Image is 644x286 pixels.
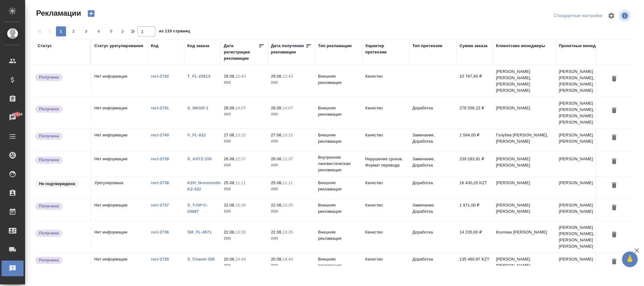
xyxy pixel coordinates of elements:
p: 15:35 [235,203,246,207]
a: SM_FL-4571 [187,230,212,234]
p: 22.08, [224,230,235,234]
p: 11:11 [283,180,293,185]
td: Нет информации [91,199,148,221]
p: 2025 [224,80,265,86]
td: [PERSON_NAME] [556,177,619,199]
span: Настроить таблицу [604,8,619,23]
p: 20.08, [224,257,235,261]
span: 5 [106,28,116,35]
span: Рекламации [35,8,81,18]
button: 5 [106,26,116,36]
td: Качество [362,70,409,92]
a: T_FL-25813 [187,74,210,79]
td: Внешняя рекламация [315,199,362,221]
td: [PERSON_NAME] [PERSON_NAME] [493,253,556,275]
span: 3 [81,28,91,35]
td: 239 283,91 ₽ [456,153,493,175]
p: 28.08, [271,106,283,110]
a: recl-2735 [151,257,169,261]
td: Голубев [PERSON_NAME], [PERSON_NAME] [493,129,556,151]
p: Получена [39,257,59,263]
p: 2025 [271,138,312,145]
p: 12:37 [235,157,246,161]
td: Нет информации [91,226,148,248]
p: 27.08, [271,133,283,137]
p: 13:15 [283,133,293,137]
td: Нет информации [91,129,148,151]
div: Код [151,43,158,49]
p: 26.08, [224,157,235,161]
button: Удалить [609,229,619,241]
td: Замечание, Доработка [409,153,456,175]
p: Получена [39,74,59,80]
p: 2025 [224,138,265,145]
td: Качество [362,102,409,124]
td: Внутренняя лингвистическая рекламация [315,151,362,176]
td: Качество [362,226,409,248]
a: KZH_Novonordisk-KZ-422 [187,180,225,191]
td: Козлова [PERSON_NAME] [493,226,556,248]
td: Доработка [409,253,456,275]
p: 26.08, [271,157,283,161]
p: 2025 [271,186,312,192]
p: 22.08, [224,203,235,207]
div: Статус урегулирования [94,43,143,49]
p: 2025 [271,80,312,86]
div: Клиентские менеджеры [496,43,545,49]
div: Статус [38,43,52,49]
span: 4 [94,28,104,35]
button: Удалить [609,156,619,168]
p: 2025 [271,111,312,118]
div: Тип претензии [412,43,442,49]
a: recl-2739 [151,157,169,161]
td: Внешняя рекламация [315,70,362,92]
td: Внешняя рекламация [315,226,362,248]
p: 14:07 [283,106,293,110]
div: Сумма заказа [460,43,487,49]
td: Качество [362,177,409,199]
td: [PERSON_NAME] [493,177,556,199]
td: Замечание, Доработка [409,129,456,151]
td: Нет информации [91,70,148,92]
td: Замечание, Доработка [409,199,456,221]
button: Создать [84,8,99,19]
a: S_NKGR-1 [187,106,208,110]
button: 2 [69,26,79,36]
button: Удалить [609,73,619,85]
td: [PERSON_NAME] [PERSON_NAME], [PERSON_NAME] [PERSON_NAME] [556,221,619,253]
a: S_Chanel-358 [187,257,215,261]
td: [PERSON_NAME] [PERSON_NAME] [493,153,556,175]
p: 22.08, [271,203,283,207]
button: Удалить [609,202,619,214]
td: 135 460,97 KZT [456,253,493,275]
a: recl-2742 [151,74,169,79]
p: 2025 [271,208,312,215]
p: 11:11 [235,180,246,185]
p: 2025 [224,262,265,269]
a: S_ASTZ-150 [187,157,212,161]
span: 🙏 [625,253,635,266]
td: [PERSON_NAME] [PERSON_NAME], [PERSON_NAME] [PERSON_NAME] [493,65,556,97]
button: Удалить [609,132,619,144]
p: 20.08, [271,257,283,261]
td: [PERSON_NAME] [PERSON_NAME], [PERSON_NAME] [PERSON_NAME] [556,65,619,97]
a: recl-2740 [151,133,169,137]
p: 2025 [224,162,265,168]
p: 14:44 [235,257,246,261]
p: 2025 [271,162,312,168]
p: Получена [39,157,59,163]
p: Получена [39,203,59,209]
td: [PERSON_NAME] [556,253,619,275]
div: Дата получения рекламации [271,43,305,55]
p: Получена [39,133,59,139]
p: Получена [39,106,59,112]
a: S_T-OP-C-24887 [187,203,208,214]
a: V_FL-822 [187,133,206,137]
td: 10 767,60 ₽ [456,70,493,92]
td: Доработка [409,177,456,199]
a: 40506 [2,110,24,125]
div: split button [552,11,604,21]
a: recl-2741 [151,106,169,110]
p: 15:35 [283,203,293,207]
p: 25.08, [224,180,235,185]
